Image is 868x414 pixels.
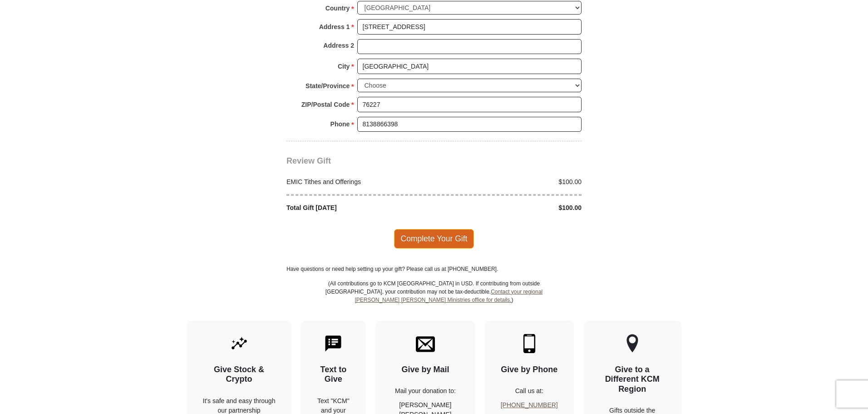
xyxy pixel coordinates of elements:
[203,365,276,384] h4: Give Stock & Crypto
[282,177,434,187] div: EMIC Tithes and Offerings
[391,365,459,375] h4: Give by Mail
[355,289,542,303] a: Contact your regional [PERSON_NAME] [PERSON_NAME] Ministries office for details.
[338,60,350,73] strong: City
[394,229,474,248] span: Complete Your Gift
[323,39,354,52] strong: Address 2
[416,334,435,353] img: envelope.svg
[282,203,434,213] div: Total Gift [DATE]
[230,334,249,353] img: give-by-stock.svg
[501,401,558,409] a: [PHONE_NUMBER]
[520,334,539,353] img: mobile.svg
[391,386,459,396] p: Mail your donation to:
[286,265,582,273] p: Have questions or need help setting up your gift? Please call us at [PHONE_NUMBER].
[306,80,350,92] strong: State/Province
[301,98,350,111] strong: ZIP/Postal Code
[501,365,558,375] h4: Give by Phone
[599,365,666,394] h4: Give to a Different KCM Region
[319,20,350,33] strong: Address 1
[324,334,343,353] img: text-to-give.svg
[501,386,558,396] p: Call us at:
[325,2,350,15] strong: Country
[286,156,331,165] span: Review Gift
[330,118,350,130] strong: Phone
[317,365,350,384] h4: Text to Give
[434,203,587,213] div: $100.00
[434,177,587,187] div: $100.00
[626,334,639,353] img: other-region
[325,279,543,320] p: (All contributions go to KCM [GEOGRAPHIC_DATA] in USD. If contributing from outside [GEOGRAPHIC_D...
